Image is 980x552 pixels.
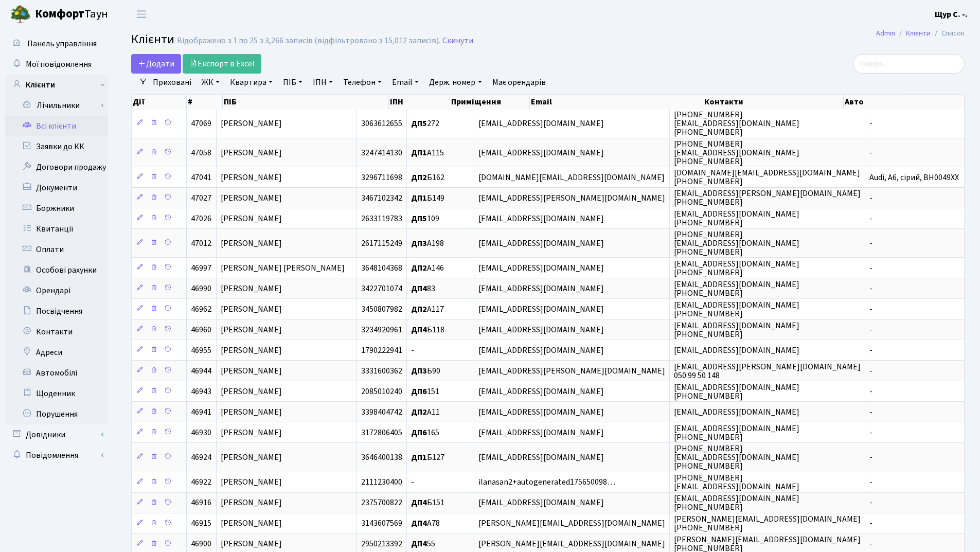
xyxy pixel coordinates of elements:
span: - [869,324,872,335]
input: Пошук... [853,54,965,74]
span: А146 [411,262,444,274]
span: [EMAIL_ADDRESS][DOMAIN_NAME] [PHONE_NUMBER] [674,208,799,228]
span: 3450807982 [361,304,402,315]
span: 46943 [191,386,211,397]
span: [PERSON_NAME] [221,539,282,550]
span: 46915 [191,518,211,529]
span: 2617115249 [361,238,402,249]
span: - [869,477,872,488]
span: [EMAIL_ADDRESS][PERSON_NAME][DOMAIN_NAME] [478,192,665,204]
a: Мої повідомлення [5,54,108,75]
span: [PERSON_NAME] [221,283,282,294]
a: Клієнти [5,75,108,95]
a: Має орендарів [488,74,550,91]
a: Довідники [5,424,108,445]
b: ДП1 [411,192,427,204]
div: Відображено з 1 по 25 з 3,266 записів (відфільтровано з 15,012 записів). [177,36,440,46]
span: 46922 [191,477,211,488]
span: 2950213392 [361,539,402,550]
span: [EMAIL_ADDRESS][PERSON_NAME][DOMAIN_NAME] 050 99 50 148 [674,361,861,381]
span: [PERSON_NAME] [221,406,282,418]
span: 3296711698 [361,172,402,183]
span: [EMAIL_ADDRESS][DOMAIN_NAME] [PHONE_NUMBER] [674,382,799,402]
b: ДП3 [411,365,427,377]
span: [EMAIL_ADDRESS][DOMAIN_NAME] [478,324,604,335]
span: [PERSON_NAME][EMAIL_ADDRESS][DOMAIN_NAME] [478,518,665,529]
span: ilanasan2+autogenerated175650098… [478,477,615,488]
span: [EMAIL_ADDRESS][DOMAIN_NAME] [478,406,604,418]
span: 47026 [191,213,211,224]
a: Орендарі [5,280,108,301]
b: ДП1 [411,452,427,463]
span: [EMAIL_ADDRESS][DOMAIN_NAME] [478,304,604,315]
span: [EMAIL_ADDRESS][DOMAIN_NAME] [478,147,604,158]
span: [PERSON_NAME] [221,477,282,488]
span: 3467102342 [361,192,402,204]
th: # [187,95,223,109]
span: А78 [411,518,440,529]
span: Панель управління [27,38,97,49]
span: [PERSON_NAME] [PERSON_NAME] [221,262,345,274]
span: 46941 [191,406,211,418]
span: Б162 [411,172,444,183]
span: [PERSON_NAME] [221,386,282,397]
a: Контакти [5,322,108,342]
span: 272 [411,118,439,129]
span: Б118 [411,324,444,335]
span: 46962 [191,304,211,315]
span: 46944 [191,365,211,377]
span: Мої повідомлення [26,59,92,70]
span: - [869,345,872,356]
span: [EMAIL_ADDRESS][DOMAIN_NAME] [674,345,799,356]
span: 165 [411,427,439,438]
a: Лічильники [12,95,108,116]
span: 3646400138 [361,452,402,463]
a: Автомобілі [5,363,108,383]
span: 3234920961 [361,324,402,335]
span: 46955 [191,345,211,356]
span: [EMAIL_ADDRESS][DOMAIN_NAME] [478,452,604,463]
span: - [869,213,872,224]
span: 2085010240 [361,386,402,397]
span: [PERSON_NAME] [221,192,282,204]
span: 3063612655 [361,118,402,129]
span: - [869,262,872,274]
a: Повідомлення [5,445,108,466]
span: [PERSON_NAME] [221,213,282,224]
a: Email [388,74,423,91]
span: А115 [411,147,444,158]
th: ІПН [389,95,450,109]
a: Документи [5,177,108,198]
a: ЖК [198,74,224,91]
th: Email [530,95,703,109]
b: ДП4 [411,497,427,509]
span: [PHONE_NUMBER] [EMAIL_ADDRESS][DOMAIN_NAME] [674,472,799,492]
span: 3172806405 [361,427,402,438]
span: [EMAIL_ADDRESS][DOMAIN_NAME] [478,262,604,274]
span: [PERSON_NAME] [221,238,282,249]
span: 46990 [191,283,211,294]
span: 46960 [191,324,211,335]
span: 109 [411,213,439,224]
span: 46924 [191,452,211,463]
span: - [869,192,872,204]
span: - [411,477,414,488]
span: 47069 [191,118,211,129]
span: [EMAIL_ADDRESS][DOMAIN_NAME] [478,118,604,129]
span: Б149 [411,192,444,204]
span: 3422701074 [361,283,402,294]
span: Клієнти [131,30,174,48]
th: Контакти [703,95,844,109]
span: 3648104368 [361,262,402,274]
th: ПІБ [223,95,389,109]
a: Додати [131,54,181,74]
span: 46930 [191,427,211,438]
span: Б90 [411,365,440,377]
span: 47058 [191,147,211,158]
span: [PERSON_NAME] [221,365,282,377]
span: 47027 [191,192,211,204]
a: Заявки до КК [5,136,108,157]
span: 2633119783 [361,213,402,224]
span: 151 [411,386,439,397]
span: [PERSON_NAME] [221,518,282,529]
